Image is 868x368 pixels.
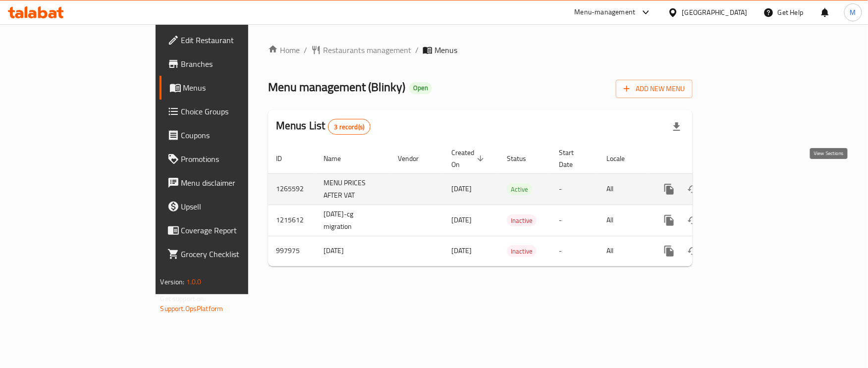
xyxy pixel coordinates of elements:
[616,80,693,98] button: Add New Menu
[409,84,432,92] span: Open
[181,248,293,260] span: Grocery Checklist
[451,182,472,195] span: [DATE]
[181,177,293,189] span: Menu disclaimer
[304,44,307,56] li: /
[507,183,532,195] div: Active
[507,215,537,226] span: Inactive
[657,209,681,232] button: more
[268,144,760,266] table: enhanced table
[160,123,301,147] a: Coupons
[181,34,293,46] span: Edit Restaurant
[575,6,636,18] div: Menu-management
[160,147,301,171] a: Promotions
[160,171,301,195] a: Menu disclaimer
[507,153,539,164] span: Status
[551,236,598,266] td: -
[559,147,587,170] span: Start Date
[181,201,293,212] span: Upsell
[181,129,293,141] span: Coupons
[451,213,472,226] span: [DATE]
[161,302,223,315] a: Support.OpsPlatform
[268,76,405,98] span: Menu management ( Blinky )
[398,153,432,164] span: Vendor
[434,44,457,56] span: Menus
[316,173,390,205] td: MENU PRICES AFTER VAT
[328,119,371,135] div: Total records count
[181,58,293,70] span: Branches
[624,83,685,95] span: Add New Menu
[551,173,598,205] td: -
[850,7,856,18] span: M
[181,105,293,117] span: Choice Groups
[681,239,705,263] button: Change Status
[160,28,301,52] a: Edit Restaurant
[323,44,411,56] span: Restaurants management
[186,275,202,288] span: 1.0.0
[507,184,532,195] span: Active
[160,195,301,218] a: Upsell
[682,7,748,18] div: [GEOGRAPHIC_DATA]
[415,44,419,56] li: /
[276,153,295,164] span: ID
[409,82,432,94] div: Open
[657,177,681,201] button: more
[316,236,390,266] td: [DATE]
[328,122,371,132] span: 3 record(s)
[160,218,301,242] a: Coverage Report
[451,244,472,257] span: [DATE]
[311,44,411,56] a: Restaurants management
[451,147,487,170] span: Created On
[665,115,689,139] div: Export file
[160,52,301,76] a: Branches
[181,153,293,165] span: Promotions
[160,100,301,123] a: Choice Groups
[183,82,293,94] span: Menus
[650,144,760,174] th: Actions
[598,205,650,236] td: All
[507,214,537,226] div: Inactive
[181,224,293,236] span: Coverage Report
[606,153,638,164] span: Locale
[324,153,354,164] span: Name
[507,246,537,257] span: Inactive
[681,209,705,232] button: Change Status
[657,239,681,263] button: more
[161,292,206,305] span: Get support on:
[268,44,693,56] nav: breadcrumb
[160,242,301,266] a: Grocery Checklist
[160,76,301,100] a: Menus
[551,205,598,236] td: -
[276,118,371,135] h2: Menus List
[598,173,650,205] td: All
[316,205,390,236] td: [DATE]-cg migration
[598,236,650,266] td: All
[161,275,185,288] span: Version:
